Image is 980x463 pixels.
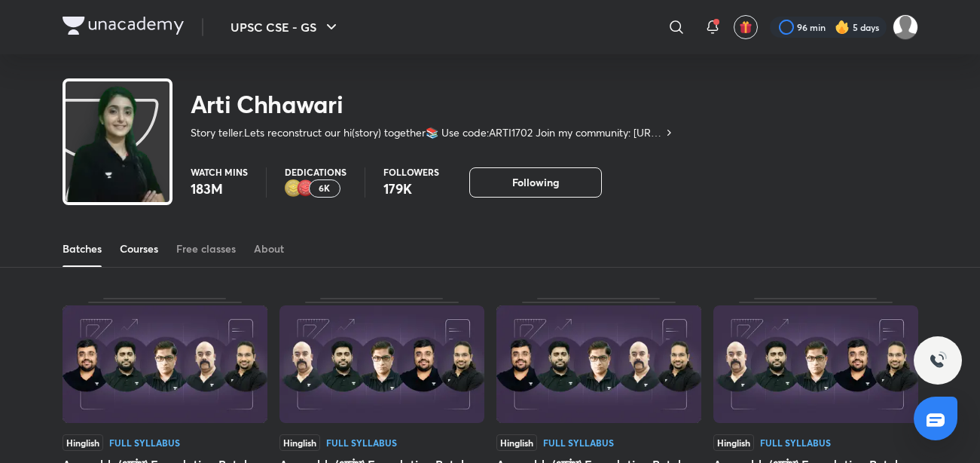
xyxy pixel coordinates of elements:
[469,167,602,198] button: Following
[63,17,184,35] img: Company Logo
[285,167,347,176] p: Dedications
[63,231,102,267] a: Batches
[63,434,103,451] span: Hinglish
[543,438,614,447] div: Full Syllabus
[929,351,947,369] img: ttu
[120,231,158,267] a: Courses
[383,179,439,198] p: 179K
[713,305,918,423] img: Thumbnail
[191,89,675,119] h2: Arti Chhawari
[63,305,267,423] img: Thumbnail
[835,20,850,35] img: streak
[297,179,315,198] img: educator badge1
[383,167,439,176] p: Followers
[191,179,248,198] p: 183M
[191,167,248,176] p: Watch mins
[176,241,236,256] div: Free classes
[176,231,236,267] a: Free classes
[734,15,758,39] button: avatar
[496,305,701,423] img: Thumbnail
[63,241,102,256] div: Batches
[109,438,180,447] div: Full Syllabus
[512,175,559,190] span: Following
[893,14,918,40] img: Ritesh Tiwari
[319,183,330,194] p: 6K
[760,438,831,447] div: Full Syllabus
[739,20,753,34] img: avatar
[279,434,320,451] span: Hinglish
[254,231,284,267] a: About
[66,84,169,248] img: class
[326,438,397,447] div: Full Syllabus
[191,125,663,140] p: Story teller.Lets reconstruct our hi(story) together📚 Use code:ARTI1702 Join my community: [URL][...
[279,305,484,423] img: Thumbnail
[496,434,537,451] span: Hinglish
[120,241,158,256] div: Courses
[713,434,754,451] span: Hinglish
[254,241,284,256] div: About
[63,17,184,38] a: Company Logo
[285,179,303,198] img: educator badge2
[221,12,350,42] button: UPSC CSE - GS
